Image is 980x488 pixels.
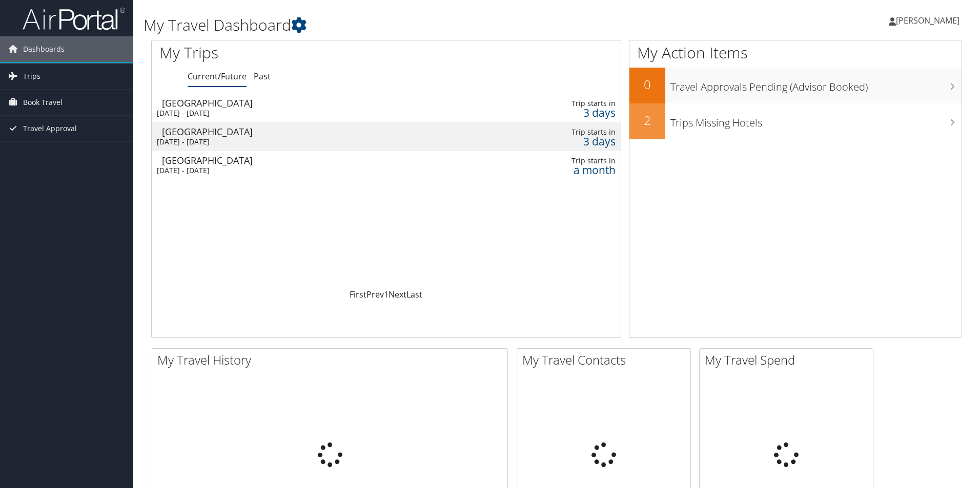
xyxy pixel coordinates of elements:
span: Dashboards [23,36,65,62]
a: Prev [366,289,384,300]
div: [GEOGRAPHIC_DATA] [162,98,454,108]
div: [DATE] - [DATE] [157,166,448,175]
a: 1 [384,289,389,300]
a: Last [406,289,422,300]
h2: 2 [629,112,665,129]
span: Book Travel [23,90,63,115]
div: a month [511,165,616,175]
div: Trip starts in [511,99,616,108]
div: [GEOGRAPHIC_DATA] [162,156,454,165]
div: 3 days [511,108,616,117]
a: 2Trips Missing Hotels [629,103,962,139]
div: Trip starts in [511,156,616,165]
a: Current/Future [188,71,247,82]
img: airportal-logo.png [23,7,125,31]
a: Next [389,289,406,300]
h1: My Action Items [629,42,962,63]
span: [PERSON_NAME] [896,15,959,26]
h1: My Travel Dashboard [144,14,695,36]
div: [DATE] - [DATE] [157,137,448,146]
a: 0Travel Approvals Pending (Advisor Booked) [629,68,962,103]
span: Travel Approval [23,116,77,141]
h2: My Travel History [157,351,507,369]
a: Past [254,71,271,82]
div: [DATE] - [DATE] [157,109,448,118]
h2: My Travel Contacts [522,351,690,369]
h2: My Travel Spend [705,351,873,369]
span: Trips [23,63,40,89]
a: [PERSON_NAME] [889,5,970,36]
h2: 0 [629,76,665,93]
div: [GEOGRAPHIC_DATA] [162,127,454,136]
h3: Trips Missing Hotels [670,111,962,130]
div: 3 days [511,137,616,146]
h3: Travel Approvals Pending (Advisor Booked) [670,75,962,94]
div: Trip starts in [511,128,616,137]
a: First [350,289,366,300]
h1: My Trips [159,42,418,63]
